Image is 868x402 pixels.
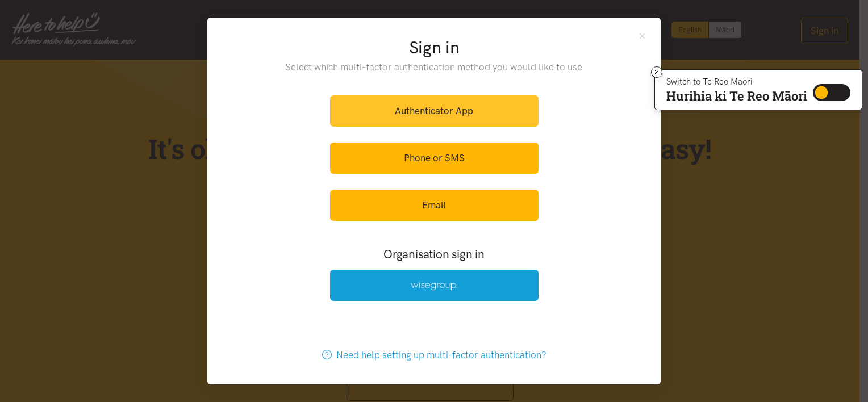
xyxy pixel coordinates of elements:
[330,143,539,174] a: Phone or SMS
[262,60,606,75] p: Select which multi-factor authentication method you would like to use
[262,36,606,60] h2: Sign in
[330,190,539,221] a: Email
[637,31,647,41] button: Close
[411,281,457,291] img: Wise Group
[299,246,569,262] h3: Organisation sign in
[310,340,558,371] a: Need help setting up multi-factor authentication?
[330,95,539,127] a: Authenticator App
[666,78,807,85] p: Switch to Te Reo Māori
[666,91,807,101] p: Hurihia ki Te Reo Māori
